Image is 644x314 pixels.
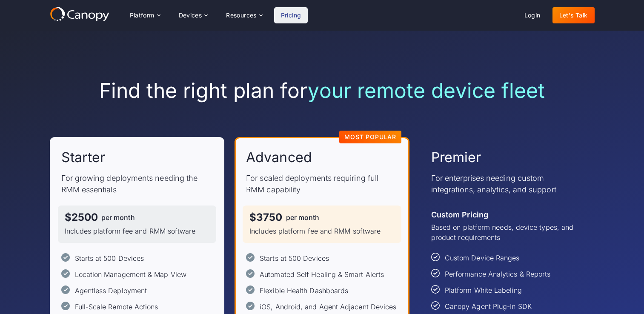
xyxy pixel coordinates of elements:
[344,134,396,140] div: Most Popular
[552,7,595,23] a: Let's Talk
[61,148,106,166] h2: Starter
[65,212,98,223] div: $2500
[308,78,545,103] span: your remote device fleet
[445,269,550,279] div: Performance Analytics & Reports
[431,222,583,243] p: Based on platform needs, device types, and product requirements
[75,253,144,263] div: Starts at 500 Devices
[260,302,396,312] div: iOS, Android, and Agent Adjacent Devices
[260,269,384,280] div: Automated Self Healing & Smart Alerts
[130,12,155,18] div: Platform
[431,209,488,220] div: Custom Pricing
[75,302,158,312] div: Full-Scale Remote Actions
[274,7,308,23] a: Pricing
[431,148,481,166] h2: Premier
[445,301,532,311] div: Canopy Agent Plug-In SDK
[75,285,147,296] div: Agentless Deployment
[260,285,348,296] div: Flexible Health Dashboards
[445,285,522,295] div: Platform White Labeling
[286,214,320,221] div: per month
[246,172,398,195] p: For scaled deployments requiring full RMM capability
[101,214,135,221] div: per month
[61,172,213,195] p: For growing deployments needing the RMM essentials
[246,148,312,166] h2: Advanced
[445,253,520,263] div: Custom Device Ranges
[518,7,547,23] a: Login
[260,253,329,263] div: Starts at 500 Devices
[65,226,210,236] p: Includes platform fee and RMM software
[75,269,186,280] div: Location Management & Map View
[249,212,282,223] div: $3750
[50,78,595,103] h1: Find the right plan for
[431,172,583,195] p: For enterprises needing custom integrations, analytics, and support
[179,12,202,18] div: Devices
[249,226,395,236] p: Includes platform fee and RMM software
[226,12,257,18] div: Resources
